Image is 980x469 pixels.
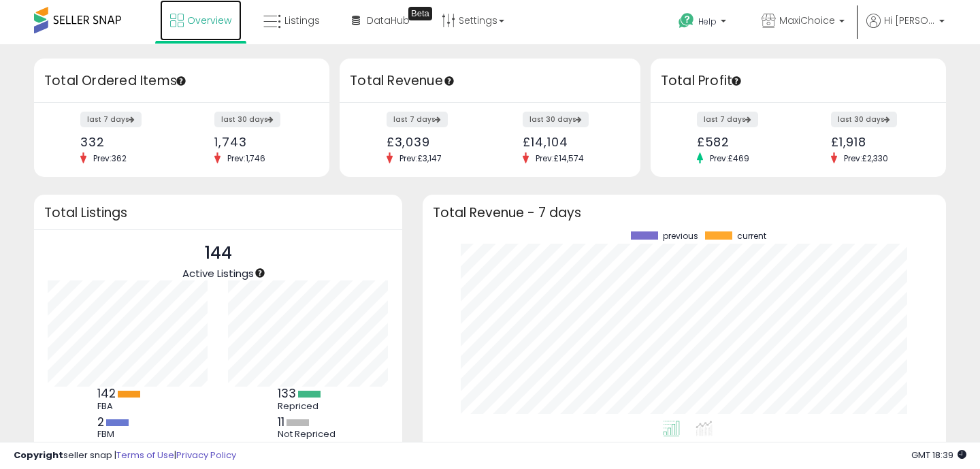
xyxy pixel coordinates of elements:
div: Tooltip anchor [443,75,455,87]
span: DataHub [367,14,410,27]
a: Terms of Use [116,449,174,462]
div: seller snap | | [14,449,236,462]
span: Prev: 1,746 [220,152,272,164]
a: Privacy Policy [176,449,236,462]
label: last 7 days [80,112,142,127]
h3: Total Ordered Items [44,71,319,91]
div: FBM [97,429,159,440]
label: last 30 days [523,112,589,127]
div: Not Repriced [278,429,339,440]
div: 1,743 [214,135,306,149]
b: 11 [278,414,284,430]
span: Hi [PERSON_NAME] [884,14,935,27]
div: £3,039 [387,135,480,149]
a: Hi [PERSON_NAME] [866,14,945,44]
div: Tooltip anchor [254,267,266,279]
a: Help [668,2,740,44]
span: Help [698,16,717,27]
span: Listings [284,14,320,27]
span: Prev: £3,147 [393,152,448,164]
div: £14,104 [523,135,616,149]
b: 2 [97,414,104,430]
p: 144 [182,240,254,266]
label: last 30 days [214,112,280,127]
b: 133 [278,385,296,402]
div: Repriced [278,401,339,412]
span: Prev: £2,330 [837,152,895,164]
div: FBA [97,401,159,412]
label: last 30 days [831,112,897,127]
span: MaxiChoice [779,14,835,27]
h3: Total Revenue - 7 days [433,208,936,218]
div: £582 [697,135,788,149]
span: current [737,231,766,241]
b: 142 [97,385,116,402]
span: Prev: 362 [86,152,133,164]
div: Tooltip anchor [175,75,187,87]
div: Tooltip anchor [730,75,742,87]
label: last 7 days [697,112,758,127]
span: 2025-08-15 18:39 GMT [911,449,966,462]
label: last 7 days [387,112,448,127]
h3: Total Profit [661,71,936,91]
span: Active Listings [182,266,254,280]
i: Get Help [678,12,695,29]
div: 332 [80,135,171,149]
h3: Total Revenue [350,71,630,91]
span: Prev: £469 [703,152,756,164]
strong: Copyright [14,449,63,462]
div: Tooltip anchor [408,7,432,20]
h3: Total Listings [44,208,392,218]
span: Overview [187,14,231,27]
span: Prev: £14,574 [529,152,591,164]
span: previous [663,231,698,241]
div: £1,918 [831,135,922,149]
